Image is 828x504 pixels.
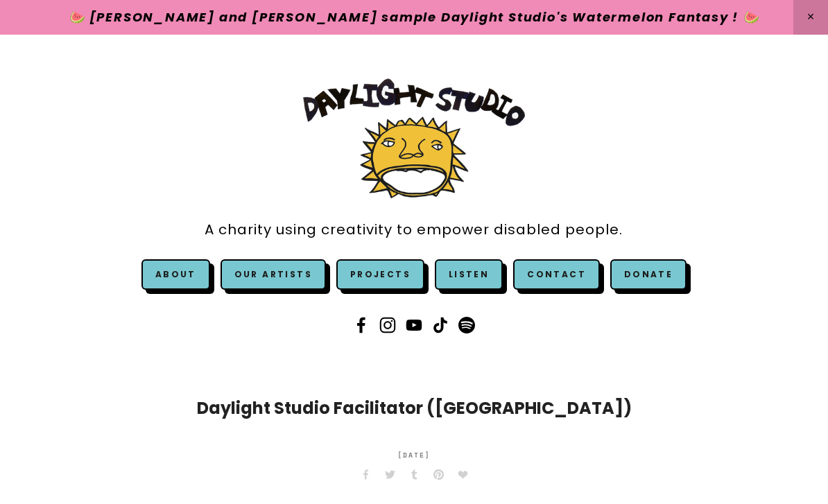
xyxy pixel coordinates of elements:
a: A charity using creativity to empower disabled people. [205,214,623,245]
h1: Daylight Studio Facilitator ([GEOGRAPHIC_DATA]) [147,396,681,421]
a: Contact [513,259,600,290]
a: Our Artists [221,259,326,290]
img: Daylight Studio [303,78,525,198]
a: Donate [610,259,687,290]
a: About [155,268,196,280]
a: Projects [336,259,424,290]
time: [DATE] [397,442,431,469]
a: Listen [449,268,489,280]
